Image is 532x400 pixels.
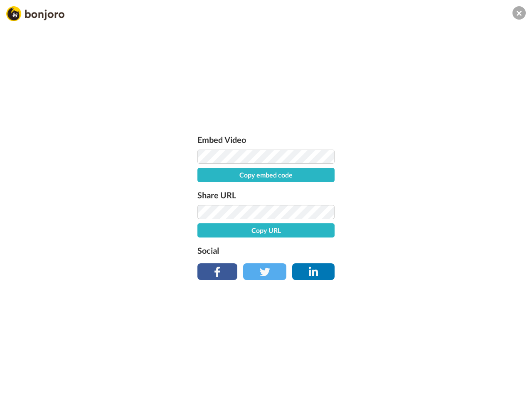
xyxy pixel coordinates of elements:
[197,244,335,257] label: Social
[197,188,335,202] label: Share URL
[197,133,335,146] label: Embed Video
[6,6,64,21] img: Bonjoro Logo
[197,223,335,237] button: Copy URL
[197,168,335,182] button: Copy embed code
